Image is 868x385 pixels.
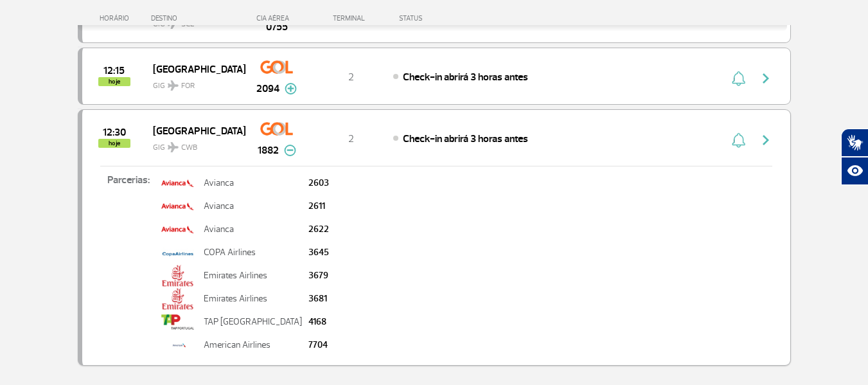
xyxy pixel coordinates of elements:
[103,128,126,137] span: 2025-08-25 12:30:00
[161,265,194,287] img: emirates.png
[308,271,329,280] p: 3679
[403,71,528,84] span: Check-in abrirá 3 horas antes
[204,271,302,280] p: Emirates Airlines
[758,132,774,148] img: seta-direita-painel-voo.svg
[98,139,130,148] span: hoje
[181,142,197,154] span: CWB
[204,202,302,211] p: Avianca
[82,172,158,347] p: Parcerias:
[308,179,329,188] p: 2603
[153,122,235,139] span: [GEOGRAPHIC_DATA]
[841,129,868,185] div: Plugin de acessibilidade da Hand Talk.
[758,71,774,86] img: seta-direita-painel-voo.svg
[285,83,297,94] img: mais-info-painel-voo.svg
[161,172,194,194] img: avianca.png
[153,60,235,77] span: [GEOGRAPHIC_DATA]
[168,80,179,91] img: destiny_airplane.svg
[403,132,528,145] span: Check-in abrirá 3 horas antes
[161,288,194,310] img: emirates.png
[348,132,354,145] span: 2
[308,202,329,211] p: 2611
[204,179,302,188] p: Avianca
[204,294,302,303] p: Emirates Airlines
[309,14,393,22] div: TERMINAL
[841,157,868,185] button: Abrir recursos assistivos.
[245,14,309,22] div: CIA AÉREA
[161,311,194,333] img: tap.png
[308,248,329,257] p: 3645
[103,66,125,75] span: 2025-08-25 12:15:00
[204,318,302,327] p: TAP [GEOGRAPHIC_DATA]
[348,71,354,84] span: 2
[258,143,279,158] span: 1882
[161,195,194,217] img: avianca.png
[98,77,130,86] span: hoje
[841,129,868,157] button: Abrir tradutor de língua de sinais.
[256,81,279,96] span: 2094
[82,14,152,22] div: HORÁRIO
[732,132,745,148] img: sino-painel-voo.svg
[308,318,329,327] p: 4168
[308,294,329,303] p: 3681
[181,80,195,92] span: FOR
[161,334,198,356] img: american-unid.jpg
[284,145,296,156] img: menos-info-painel-voo.svg
[153,135,235,154] span: GIG
[204,341,302,350] p: American Airlines
[204,225,302,234] p: Avianca
[168,142,179,152] img: destiny_airplane.svg
[161,219,194,240] img: avianca.png
[308,341,329,350] p: 7704
[393,14,497,22] div: STATUS
[153,73,235,92] span: GIG
[204,248,302,257] p: COPA Airlines
[732,71,745,86] img: sino-painel-voo.svg
[308,225,329,234] p: 2622
[151,14,245,22] div: DESTINO
[161,242,194,264] img: logo-copa-airlines_menor.jpg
